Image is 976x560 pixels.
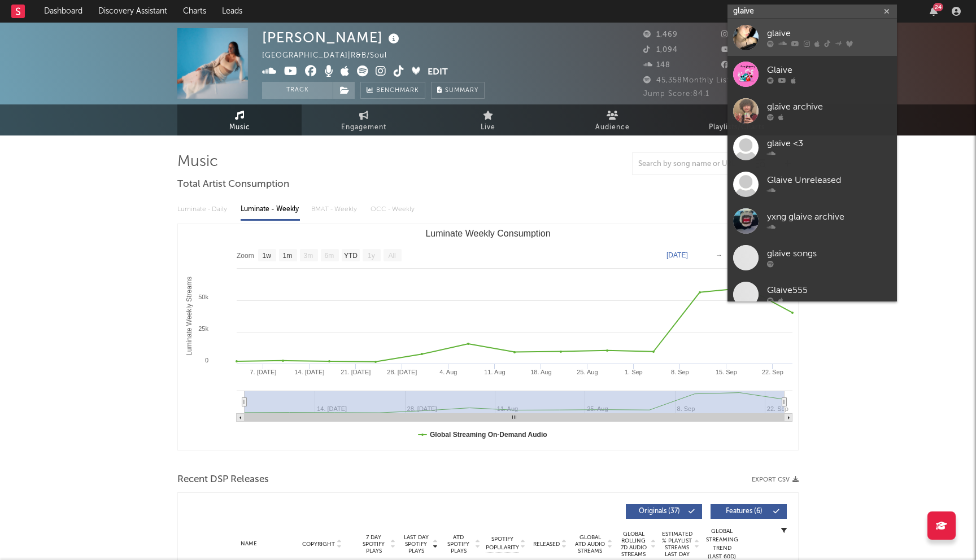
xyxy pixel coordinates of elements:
text: Global Streaming On-Demand Audio [430,431,547,439]
div: glaive [767,27,891,41]
button: Originals(37) [626,504,702,519]
text: 7. [DATE] [250,369,276,375]
text: 14. [DATE] [294,369,324,375]
span: 1,469 [643,31,678,38]
a: yxng glaive archive [727,203,897,239]
div: glaive archive [767,100,891,114]
text: 11. Aug [484,369,505,375]
text: 3m [304,252,313,260]
text: 25. Aug [577,369,598,375]
div: yxng glaive archive [767,211,891,224]
text: Luminate Weekly Streams [185,277,193,356]
button: Track [262,82,333,99]
text: 22. Sep [767,405,788,412]
text: 1w [263,252,272,260]
div: [PERSON_NAME] [262,28,402,47]
button: Export CSV [752,476,799,483]
div: Glaive [767,64,891,77]
span: Total Artist Consumption [177,178,289,191]
span: 27,129 [721,31,759,38]
div: 24 [933,3,943,11]
input: Search for artists [727,5,897,19]
div: Glaive555 [767,284,891,297]
a: glaive archive [727,93,897,129]
a: Live [426,104,550,135]
div: Name [212,540,286,548]
span: Live [481,121,495,134]
text: 0 [205,357,208,364]
a: Glaive555 [727,276,897,313]
span: 45,358 Monthly Listeners [643,77,751,84]
a: Glaive [727,56,897,93]
span: Originals ( 37 ) [633,508,685,515]
text: 1. Sep [625,369,643,375]
span: Estimated % Playlist Streams Last Day [661,531,692,558]
span: Jump Score: 84.1 [643,90,709,98]
span: 148 [643,62,670,69]
span: Audience [595,121,630,134]
text: 8. Sep [671,369,689,375]
span: Spotify Popularity [486,535,519,552]
span: Last Day Spotify Plays [401,534,431,554]
span: 1,094 [643,46,678,54]
span: Released [533,541,560,548]
text: → [716,251,722,259]
text: 28. [DATE] [387,369,417,375]
a: glaive <3 [727,129,897,166]
text: 25k [198,325,208,332]
span: Music [229,121,250,134]
a: Audience [550,104,674,135]
text: 1y [368,252,375,260]
span: Benchmark [376,84,419,98]
a: Music [177,104,302,135]
a: glaive [727,19,897,56]
a: Engagement [302,104,426,135]
span: Playlists/Charts [709,121,765,134]
div: glaive songs [767,247,891,261]
text: 4. Aug [439,369,457,375]
text: 21. [DATE] [341,369,371,375]
span: Summary [445,88,478,94]
span: Copyright [302,541,335,548]
text: 1m [283,252,293,260]
button: Summary [431,82,485,99]
div: Glaive Unreleased [767,174,891,187]
text: 50k [198,294,208,300]
svg: Luminate Weekly Consumption [178,224,798,450]
span: 85,000 [721,46,761,54]
a: Benchmark [360,82,425,99]
span: 7,400 [721,62,756,69]
span: ATD Spotify Plays [443,534,473,554]
input: Search by song name or URL [633,160,752,169]
span: Global ATD Audio Streams [574,534,605,554]
button: 24 [930,7,938,16]
span: Engagement [341,121,386,134]
a: Glaive Unreleased [727,166,897,203]
text: YTD [344,252,358,260]
text: Luminate Weekly Consumption [425,229,550,238]
div: glaive <3 [767,137,891,151]
a: Playlists/Charts [674,104,799,135]
div: [GEOGRAPHIC_DATA] | R&B/Soul [262,49,400,63]
text: 18. Aug [530,369,551,375]
button: Edit [428,65,448,80]
span: Global Rolling 7D Audio Streams [618,531,649,558]
button: Features(6) [711,504,787,519]
text: 22. Sep [762,369,783,375]
div: Luminate - Weekly [241,200,300,219]
span: Features ( 6 ) [718,508,770,515]
text: 6m [325,252,334,260]
text: All [388,252,395,260]
text: 15. Sep [716,369,737,375]
text: [DATE] [666,251,688,259]
a: glaive songs [727,239,897,276]
text: Zoom [237,252,254,260]
span: Recent DSP Releases [177,473,269,487]
span: 7 Day Spotify Plays [359,534,389,554]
